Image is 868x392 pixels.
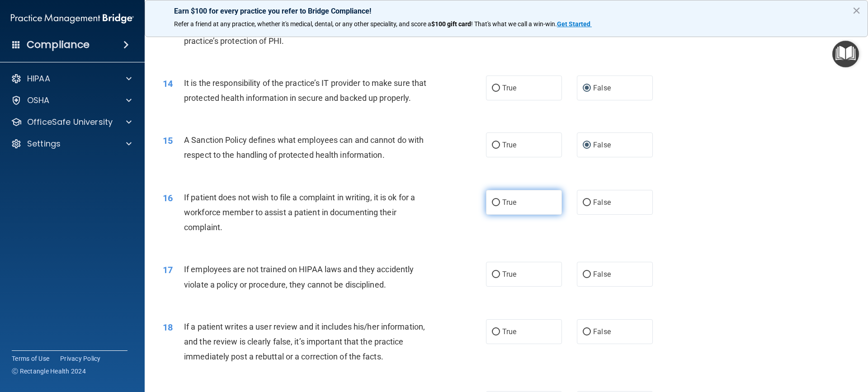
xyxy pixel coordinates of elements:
input: True [492,85,500,92]
a: OSHA [11,95,132,106]
button: Close [852,3,861,18]
input: False [583,271,591,278]
span: False [593,141,611,149]
input: False [583,199,591,206]
input: False [583,142,591,149]
span: True [502,327,516,336]
p: Earn $100 for every practice you refer to Bridge Compliance! [174,7,839,15]
span: ! That's what we call a win-win. [471,20,557,28]
input: True [492,142,500,149]
a: Terms of Use [12,354,49,363]
a: Get Started [557,20,592,28]
p: Settings [27,138,61,149]
span: 14 [163,78,173,89]
span: If a patient writes a user review and it includes his/her information, and the review is clearly ... [184,322,425,361]
span: False [593,327,611,336]
span: A security risk assessment is required annually or as often as necessary to assess the potential ... [184,6,410,45]
span: True [502,84,516,92]
a: HIPAA [11,73,132,84]
input: True [492,329,500,335]
img: PMB logo [11,9,134,28]
span: False [593,270,611,279]
span: True [502,141,516,149]
span: True [502,270,516,279]
input: True [492,271,500,278]
span: Ⓒ Rectangle Health 2024 [12,367,86,376]
span: 17 [163,264,173,275]
span: If patient does not wish to file a complaint in writing, it is ok for a workforce member to assis... [184,193,415,232]
h4: Compliance [27,38,90,51]
span: True [502,198,516,207]
span: False [593,198,611,207]
strong: Get Started [557,20,590,28]
input: False [583,85,591,92]
input: True [492,199,500,206]
span: Refer a friend at any practice, whether it's medical, dental, or any other speciality, and score a [174,20,431,28]
a: Settings [11,138,132,149]
span: False [593,84,611,92]
span: 18 [163,322,173,333]
span: A Sanction Policy defines what employees can and cannot do with respect to the handling of protec... [184,135,424,160]
a: Privacy Policy [60,354,101,363]
span: 15 [163,135,173,146]
button: Open Resource Center [832,41,859,67]
p: OfficeSafe University [27,117,113,128]
span: It is the responsibility of the practice’s IT provider to make sure that protected health informa... [184,78,426,103]
span: 16 [163,193,173,203]
input: False [583,329,591,335]
a: OfficeSafe University [11,117,132,128]
p: OSHA [27,95,50,106]
strong: $100 gift card [431,20,471,28]
span: If employees are not trained on HIPAA laws and they accidently violate a policy or procedure, the... [184,264,414,289]
p: HIPAA [27,73,50,84]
